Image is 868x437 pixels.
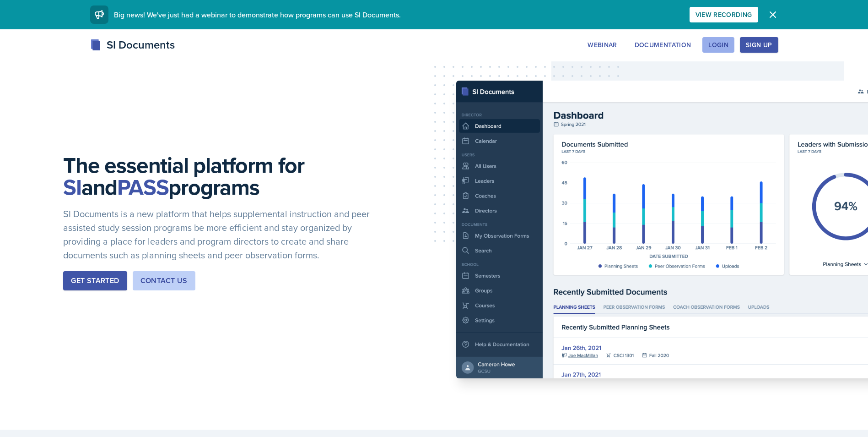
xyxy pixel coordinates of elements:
button: View Recording [690,7,758,22]
div: Login [708,41,728,49]
div: SI Documents [90,37,175,53]
div: Sign Up [746,41,772,49]
div: Webinar [588,41,617,49]
button: Login [702,37,734,53]
button: Contact Us [133,271,195,290]
span: Big news! We've just had a webinar to demonstrate how programs can use SI Documents. [114,10,401,20]
div: Documentation [635,41,691,49]
button: Webinar [582,37,623,53]
div: Get Started [71,275,119,286]
div: View Recording [695,11,752,18]
div: Contact Us [140,275,188,286]
button: Get Started [63,271,127,290]
button: Documentation [629,37,697,53]
button: Sign Up [740,37,778,53]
